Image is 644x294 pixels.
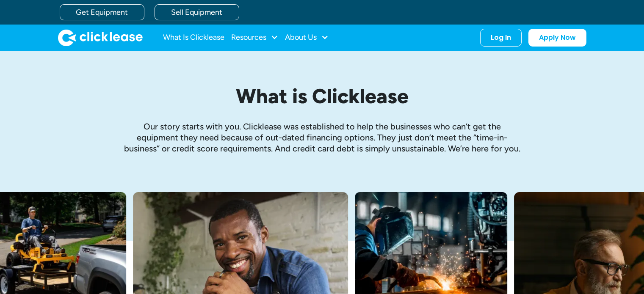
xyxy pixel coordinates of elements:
[58,29,143,46] img: Clicklease logo
[123,85,521,107] h1: What is Clicklease
[123,121,521,154] p: Our story starts with you. Clicklease was established to help the businesses who can’t get the eq...
[285,29,329,46] div: About Us
[163,29,224,46] a: What Is Clicklease
[231,29,278,46] div: Resources
[491,33,511,42] div: Log In
[60,4,144,20] a: Get Equipment
[528,29,586,47] a: Apply Now
[58,29,143,46] a: home
[155,4,239,20] a: Sell Equipment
